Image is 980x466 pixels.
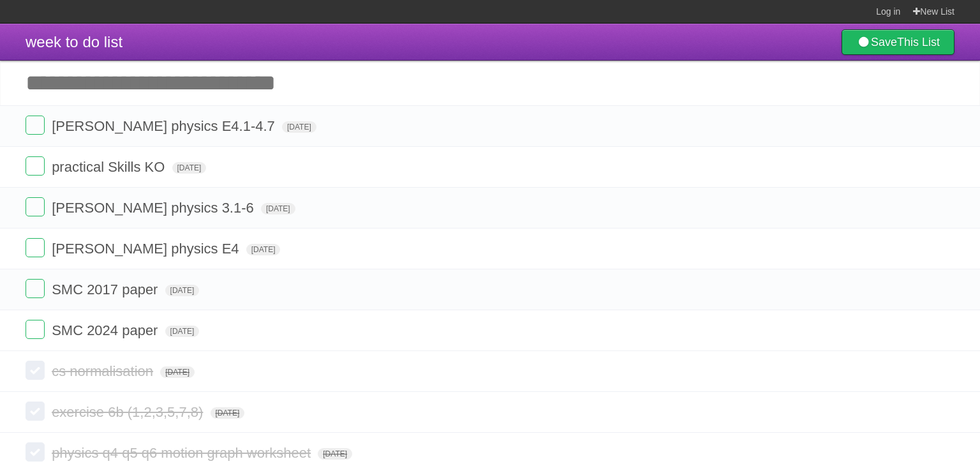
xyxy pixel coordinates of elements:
label: Done [26,442,45,462]
span: [DATE] [318,448,352,460]
label: Done [26,156,45,176]
span: [PERSON_NAME] physics E4.1-4.7 [52,118,278,134]
span: SMC 2017 paper [52,282,161,297]
span: [DATE] [165,326,200,337]
span: SMC 2024 paper [52,322,161,338]
span: [DATE] [211,407,245,419]
span: [PERSON_NAME] physics 3.1-6 [52,200,257,216]
span: [DATE] [261,203,295,214]
span: [PERSON_NAME] physics E4 [52,241,242,257]
span: [DATE] [282,121,316,133]
label: Done [26,320,45,339]
span: exercise 6b (1,2,3,5,7,8) [52,404,206,420]
label: Done [26,238,45,257]
span: [DATE] [172,162,207,174]
span: [DATE] [160,366,195,378]
span: practical Skills KO [52,159,168,175]
label: Done [26,402,45,421]
span: [DATE] [165,285,200,296]
a: SaveThis List [842,29,954,55]
b: This List [897,36,940,49]
span: physics q4 q5 q6 motion graph worksheet [52,445,314,461]
label: Done [26,279,45,298]
span: [DATE] [246,244,281,255]
label: Done [26,361,45,380]
span: week to do list [26,33,122,50]
label: Done [26,197,45,216]
label: Done [26,116,45,135]
span: cs normalisation [52,363,156,379]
